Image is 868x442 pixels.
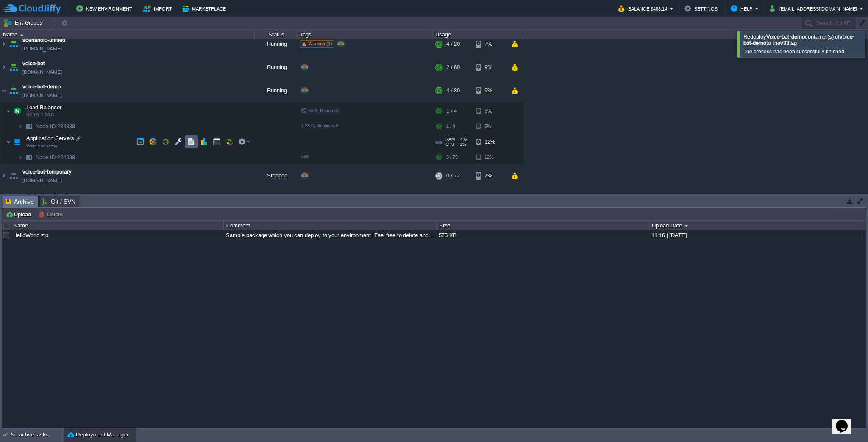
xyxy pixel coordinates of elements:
a: [DOMAIN_NAME] [22,91,62,100]
iframe: chat widget [832,408,860,434]
div: 0 / 72 [446,165,460,188]
a: [DOMAIN_NAME] [22,177,62,185]
img: AMDAwAAAACH5BAEAAAAALAAAAAABAAEAAAICRAEAOw== [8,188,19,211]
button: Help [731,3,755,14]
div: Usage [433,30,523,39]
a: voicebot-academia [22,191,69,200]
div: 0 / 76 [446,188,460,211]
b: voice-bot-demo [743,33,855,46]
a: voice-bot-temporary [22,168,72,177]
img: AMDAwAAAACH5BAEAAAAALAAAAAABAAEAAAICRAEAOw== [0,165,7,188]
img: AMDAwAAAACH5BAEAAAAALAAAAAABAAEAAAICRAEAOw== [6,134,11,151]
div: 11:16 | [DATE] [649,230,861,240]
button: Balance $488.14 [618,3,670,14]
span: 234338 [35,123,76,130]
img: CloudJiffy [3,3,61,14]
a: [DOMAIN_NAME] [22,45,62,53]
div: Running [255,56,297,79]
div: 12% [476,134,504,151]
img: AMDAwAAAACH5BAEAAAAALAAAAAABAAEAAAICRAEAOw== [20,34,24,36]
div: 6% [476,188,504,211]
img: AMDAwAAAACH5BAEAAAAALAAAAAABAAEAAAICRAEAOw== [0,80,7,102]
a: voice-bot-demo [22,83,61,91]
a: HelloWorld.zip [13,232,48,238]
img: AMDAwAAAACH5BAEAAAAALAAAAAABAAEAAAICRAEAOw== [0,56,7,79]
div: Stopped [255,165,297,188]
img: AMDAwAAAACH5BAEAAAAALAAAAAABAAEAAAICRAEAOw== [0,188,7,211]
span: NGINX 1.28.0 [26,113,54,118]
button: Delete [39,210,65,218]
div: The process has been successfully finished. [743,48,862,55]
div: 7% [476,165,504,188]
span: 234339 [35,154,76,161]
img: AMDAwAAAACH5BAEAAAAALAAAAAABAAEAAAICRAEAOw== [18,151,23,164]
div: 4 / 20 [446,33,460,56]
div: Running [255,80,297,102]
div: Comment [224,221,436,230]
div: 4 / 80 [446,80,460,102]
button: Settings [684,3,720,14]
a: Node ID:234339 [35,154,76,161]
a: scenarioiq-unified [22,36,65,45]
span: Warning (1) [308,41,332,47]
button: Marketplace [182,3,228,14]
div: Sample package which you can deploy to your environment. Feel free to delete and upload a package... [224,230,436,240]
img: AMDAwAAAACH5BAEAAAAALAAAAAABAAEAAAICRAEAOw== [23,120,35,133]
span: Load Balancer [25,104,63,111]
div: Stopped [255,188,297,211]
span: Node ID: [36,155,57,161]
button: Import [143,3,175,14]
div: Tags [298,30,432,39]
span: Node ID: [36,124,57,130]
button: Env Groups [3,17,45,29]
img: AMDAwAAAACH5BAEAAAAALAAAAAABAAEAAAICRAEAOw== [8,56,19,79]
img: AMDAwAAAACH5BAEAAAAALAAAAAABAAEAAAICRAEAOw== [8,80,19,102]
div: Size [437,221,649,230]
div: 575 KB [437,230,648,240]
a: voice-bot [22,60,45,68]
div: 5% [476,103,504,120]
span: Redeploy container(s) of to the tag [743,33,855,46]
b: Voice-bot-demo [766,33,805,40]
div: No active tasks [11,428,64,442]
div: 9% [476,80,504,102]
div: 1 / 4 [446,103,457,120]
button: [EMAIL_ADDRESS][DOMAIN_NAME] [770,3,860,14]
div: Name [11,221,223,230]
a: [DOMAIN_NAME] [22,68,62,77]
div: 3 / 76 [446,151,458,164]
div: 5% [476,120,504,133]
img: AMDAwAAAACH5BAEAAAAALAAAAAABAAEAAAICRAEAOw== [11,103,23,120]
div: 9% [476,56,504,79]
span: 1.28.0-almalinux-9 [301,124,338,129]
span: RAM [445,137,455,142]
span: v33 [301,155,309,160]
button: Upload [6,210,33,218]
img: AMDAwAAAACH5BAEAAAAALAAAAAABAAEAAAICRAEAOw== [0,33,7,56]
div: Status [255,30,297,39]
button: Deployment Manager [67,431,128,439]
img: AMDAwAAAACH5BAEAAAAALAAAAAABAAEAAAICRAEAOw== [8,33,19,56]
img: AMDAwAAAACH5BAEAAAAALAAAAAABAAEAAAICRAEAOw== [6,103,11,120]
span: Voice-bot-demo [26,144,57,149]
b: v33 [780,40,789,46]
img: AMDAwAAAACH5BAEAAAAALAAAAAABAAEAAAICRAEAOw== [11,134,23,151]
a: Application ServersVoice-bot-demo [25,135,75,142]
span: 3% [458,142,466,147]
span: no SLB access [301,108,339,113]
span: Archive [6,196,34,207]
img: AMDAwAAAACH5BAEAAAAALAAAAAABAAEAAAICRAEAOw== [8,165,19,188]
a: Load BalancerNGINX 1.28.0 [25,105,63,111]
div: 2 / 80 [446,56,460,79]
div: 12% [476,151,504,164]
button: New Environment [76,3,135,14]
span: 4% [458,137,467,142]
span: Git / SVN [42,196,75,207]
div: Upload Date [650,221,862,230]
img: AMDAwAAAACH5BAEAAAAALAAAAAABAAEAAAICRAEAOw== [23,151,35,164]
